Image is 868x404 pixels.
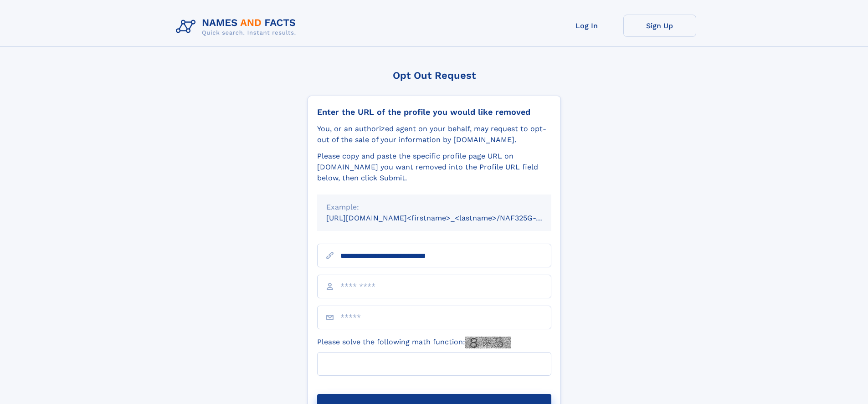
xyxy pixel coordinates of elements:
div: Please copy and paste the specific profile page URL on [DOMAIN_NAME] you want removed into the Pr... [317,151,551,184]
a: Log In [550,15,623,37]
img: Logo Names and Facts [172,15,303,39]
div: Enter the URL of the profile you would like removed [317,107,551,117]
div: You, or an authorized agent on your behalf, may request to opt-out of the sale of your informatio... [317,123,551,145]
div: Opt Out Request [308,70,561,81]
div: Example: [326,202,542,213]
label: Please solve the following math function: [317,337,511,348]
a: Sign Up [623,15,696,37]
small: [URL][DOMAIN_NAME]<firstname>_<lastname>/NAF325G-xxxxxxxx [326,214,569,222]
